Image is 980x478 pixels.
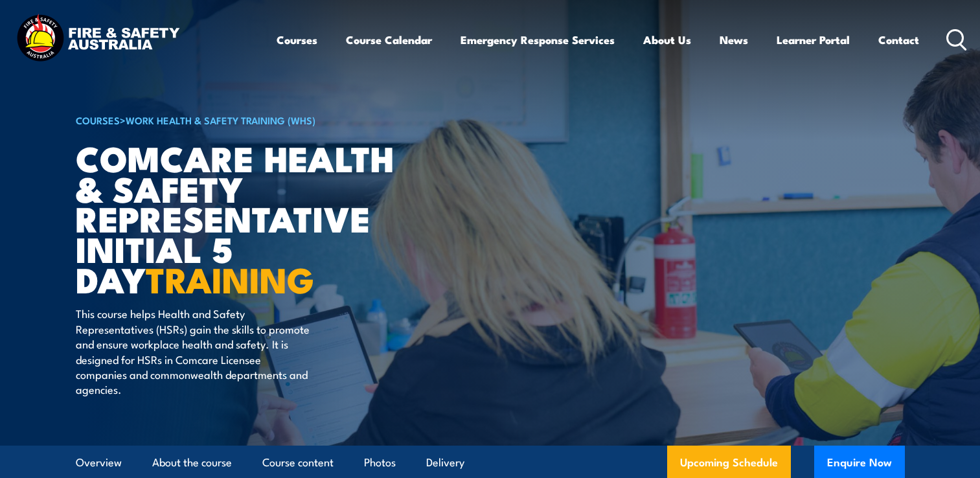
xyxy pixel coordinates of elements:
[76,142,396,294] h1: Comcare Health & Safety Representative Initial 5 Day
[126,113,315,127] a: Work Health & Safety Training (WHS)
[777,23,850,57] a: Learner Portal
[461,23,615,57] a: Emergency Response Services
[76,112,396,128] h6: >
[346,23,432,57] a: Course Calendar
[146,251,314,305] strong: TRAINING
[76,306,312,396] p: This course helps Health and Safety Representatives (HSRs) gain the skills to promote and ensure ...
[878,23,919,57] a: Contact
[76,113,120,127] a: COURSES
[643,23,691,57] a: About Us
[720,23,748,57] a: News
[277,23,317,57] a: Courses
